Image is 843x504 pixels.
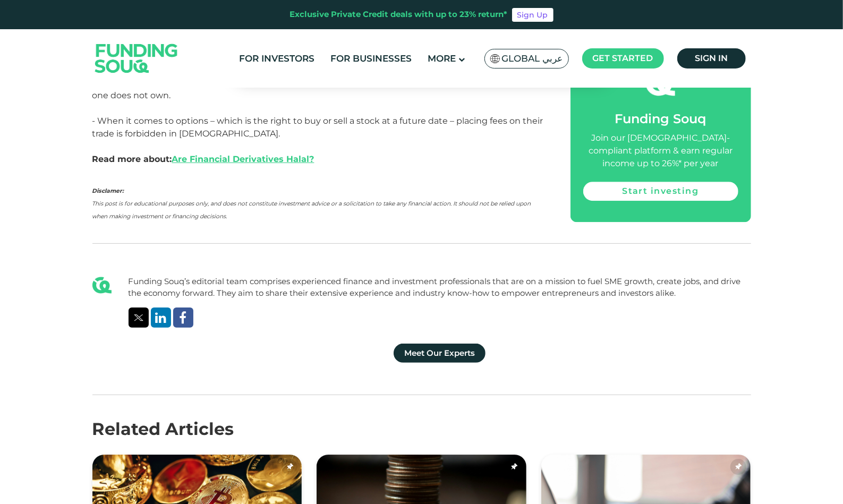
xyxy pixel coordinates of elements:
[394,344,486,363] a: Meet Our Experts
[92,418,234,439] span: Related Articles
[236,50,317,67] a: For Investors
[583,182,738,201] a: Start investing
[92,276,112,295] img: Blog Author
[129,276,751,300] div: Funding Souq’s editorial team comprises experienced finance and investment professionals that are...
[328,50,414,67] a: For Businesses
[172,154,314,164] a: Are Financial Derivatives Halal?
[84,31,189,85] img: Logo
[583,132,738,170] div: Join our [DEMOGRAPHIC_DATA]-compliant platform & earn regular income up to 26%* per year
[593,53,653,63] span: Get started
[134,314,143,321] img: twitter
[677,48,746,69] a: Sign in
[92,39,538,100] span: - Derivatives contracts can exchange hands and be traded without the underlying good having chang...
[92,200,531,220] em: This post is for educational purposes only, and does not constitute investment advice or a solici...
[490,54,500,63] img: SA Flag
[512,8,554,22] a: Sign Up
[92,187,124,194] em: Disclamer:
[502,53,563,65] span: Global عربي
[615,111,706,126] span: Funding Souq
[695,53,728,63] span: Sign in
[428,53,456,64] span: More
[92,154,314,164] strong: Read more about:
[92,116,543,164] span: - When it comes to options – which is the right to buy or sell a stock at a future date – placing...
[290,8,508,21] div: Exclusive Private Credit deals with up to 23% return*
